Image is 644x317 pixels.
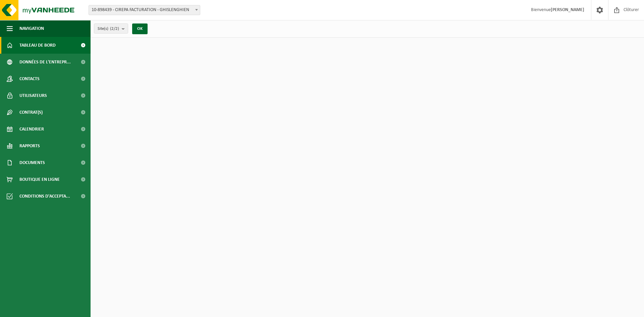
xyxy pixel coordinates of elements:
[551,7,584,12] strong: [PERSON_NAME]
[19,138,40,154] span: Rapports
[98,24,119,34] span: Site(s)
[89,5,200,15] span: 10-898439 - CIREPA FACTURATION - GHISLENGHIEN
[19,87,47,104] span: Utilisateurs
[19,54,71,70] span: Données de l'entrepr...
[19,154,45,171] span: Documents
[19,104,43,121] span: Contrat(s)
[94,23,128,34] button: Site(s)(2/2)
[19,188,70,205] span: Conditions d'accepta...
[19,20,44,37] span: Navigation
[19,121,44,138] span: Calendrier
[132,23,148,34] button: OK
[19,37,56,54] span: Tableau de bord
[89,5,200,15] span: 10-898439 - CIREPA FACTURATION - GHISLENGHIEN
[19,70,40,87] span: Contacts
[110,27,119,31] count: (2/2)
[19,171,60,188] span: Boutique en ligne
